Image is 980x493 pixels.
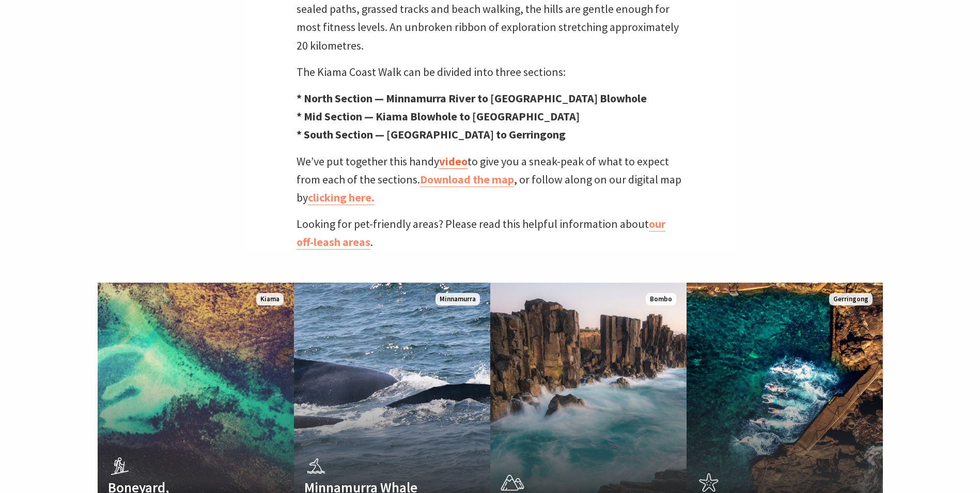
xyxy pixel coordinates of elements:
a: Download the map [420,172,514,187]
p: Looking for pet-friendly areas? Please read this helpful information about . [297,215,684,251]
strong: * North Section — Minnamurra River to [GEOGRAPHIC_DATA] Blowhole [297,91,647,105]
strong: * Mid Section — Kiama Blowhole to [GEOGRAPHIC_DATA] [297,109,580,124]
span: Gerringong [829,293,873,306]
span: Minnamurra [435,293,480,306]
span: Kiama [256,293,284,306]
a: clicking here. [308,190,375,205]
a: video [439,154,468,169]
p: The Kiama Coast Walk can be divided into three sections: [297,63,684,81]
strong: * South Section — [GEOGRAPHIC_DATA] to Gerringong [297,127,566,142]
a: our off-leash areas [297,217,665,250]
span: Bombo [646,293,676,306]
p: We’ve put together this handy to give you a sneak-peak of what to expect from each of the section... [297,152,684,207]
